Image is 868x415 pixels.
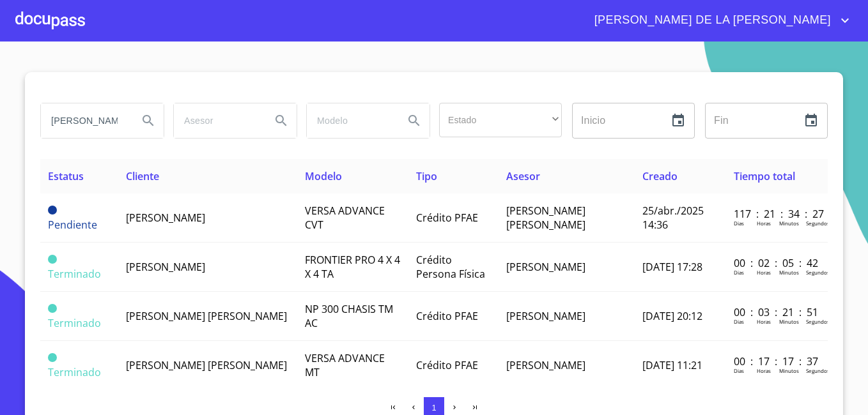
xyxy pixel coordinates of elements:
[399,105,430,136] button: Search
[734,367,744,374] p: Dias
[506,204,585,232] span: [PERSON_NAME] [PERSON_NAME]
[305,169,342,183] span: Modelo
[48,255,57,264] span: Terminado
[48,169,84,183] span: Estatus
[642,309,702,323] span: [DATE] 20:12
[416,253,485,281] span: Crédito Persona Física
[416,309,478,323] span: Crédito PFAE
[305,302,393,330] span: NP 300 CHASIS TM AC
[305,204,385,232] span: VERSA ADVANCE CVT
[806,220,830,227] p: Segundos
[48,218,97,232] span: Pendiente
[416,211,478,225] span: Crédito PFAE
[133,105,164,136] button: Search
[757,318,771,325] p: Horas
[506,260,585,274] span: [PERSON_NAME]
[806,318,830,325] p: Segundos
[416,358,478,372] span: Crédito PFAE
[734,220,744,227] p: Dias
[416,169,437,183] span: Tipo
[806,367,830,374] p: Segundos
[734,169,795,183] span: Tiempo total
[506,169,540,183] span: Asesor
[506,358,585,372] span: [PERSON_NAME]
[585,10,853,31] button: account of current user
[48,365,101,379] span: Terminado
[48,206,57,215] span: Pendiente
[41,103,128,138] input: search
[806,269,830,276] p: Segundos
[439,103,562,137] div: ​
[126,358,287,372] span: [PERSON_NAME] [PERSON_NAME]
[126,260,205,274] span: [PERSON_NAME]
[126,169,159,183] span: Cliente
[734,305,820,319] p: 00 : 03 : 21 : 51
[757,367,771,374] p: Horas
[734,318,744,325] p: Dias
[779,367,799,374] p: Minutos
[48,316,101,330] span: Terminado
[305,351,385,379] span: VERSA ADVANCE MT
[779,269,799,276] p: Minutos
[642,260,702,274] span: [DATE] 17:28
[734,256,820,270] p: 00 : 02 : 05 : 42
[266,105,297,136] button: Search
[734,207,820,221] p: 117 : 21 : 34 : 27
[506,309,585,323] span: [PERSON_NAME]
[779,318,799,325] p: Minutos
[585,10,837,31] span: [PERSON_NAME] DE LA [PERSON_NAME]
[779,220,799,227] p: Minutos
[126,309,287,323] span: [PERSON_NAME] [PERSON_NAME]
[642,204,704,232] span: 25/abr./2025 14:36
[642,169,678,183] span: Creado
[48,267,101,281] span: Terminado
[642,358,702,372] span: [DATE] 11:21
[48,304,57,313] span: Terminado
[431,403,436,412] span: 1
[307,103,394,138] input: search
[126,211,205,225] span: [PERSON_NAME]
[757,269,771,276] p: Horas
[48,353,57,362] span: Terminado
[174,103,261,138] input: search
[734,269,744,276] p: Dias
[734,354,820,368] p: 00 : 17 : 17 : 37
[757,220,771,227] p: Horas
[305,253,400,281] span: FRONTIER PRO 4 X 4 X 4 TA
